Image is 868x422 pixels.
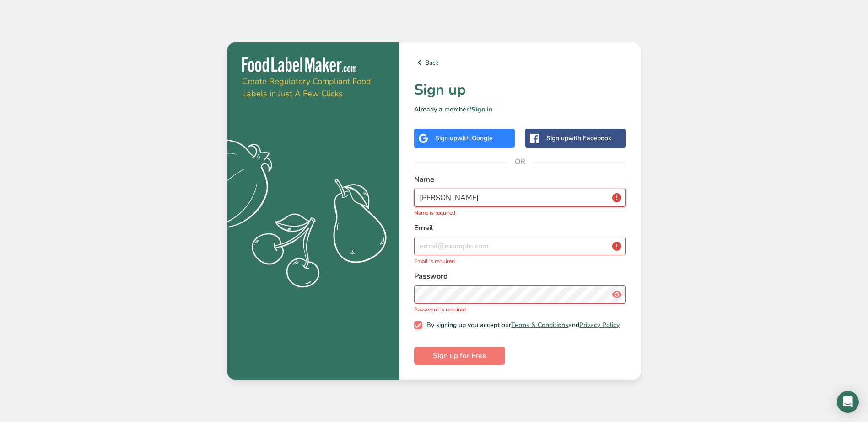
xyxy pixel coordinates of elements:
[546,133,611,143] div: Sign up
[435,133,493,143] div: Sign up
[414,209,626,217] p: Name is required
[414,271,626,282] label: Password
[414,306,626,314] p: Password is required
[414,79,626,101] h1: Sign up
[414,237,626,255] input: email@example.com
[511,321,568,329] a: Terms & Conditions
[579,321,620,329] a: Privacy Policy
[422,321,620,329] span: By signing up you accept our and
[414,189,626,207] input: John Doe
[414,174,626,185] label: Name
[507,148,534,175] span: OR
[242,57,356,72] img: Food Label Maker
[568,134,611,142] span: with Facebook
[414,57,626,68] a: Back
[471,105,492,114] a: Sign in
[242,76,371,99] span: Create Regulatory Compliant Food Labels in Just A Few Clicks
[414,222,626,233] label: Email
[433,350,486,361] span: Sign up for Free
[414,347,505,365] button: Sign up for Free
[837,391,859,413] div: Open Intercom Messenger
[414,105,626,114] p: Already a member?
[414,257,626,265] p: Email is required
[457,134,493,142] span: with Google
